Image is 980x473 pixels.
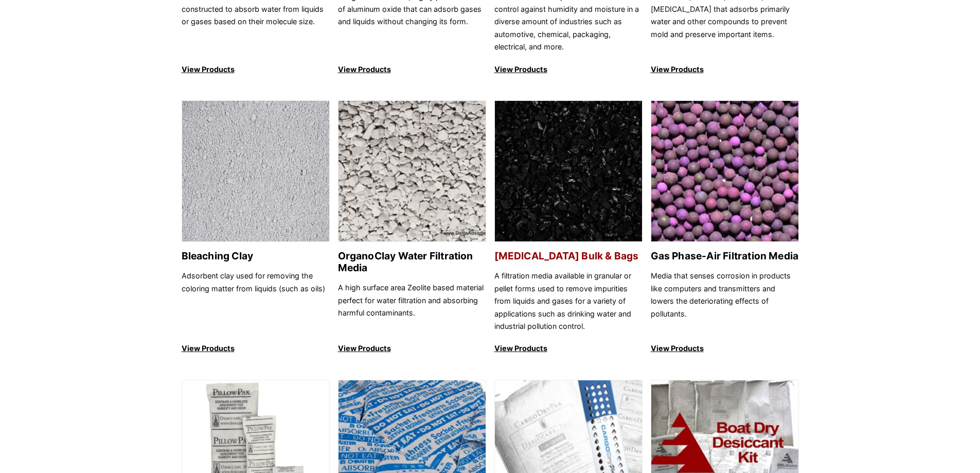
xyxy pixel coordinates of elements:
[338,282,486,332] p: A high surface area Zeolite based material perfect for water filtration and absorbing harmful con...
[338,101,486,242] img: OrganoClay Water Filtration Media
[182,250,330,262] h2: Bleaching Clay
[182,100,330,355] a: Bleaching Clay Bleaching Clay Adsorbent clay used for removing the coloring matter from liquids (...
[494,250,643,262] h2: [MEDICAL_DATA] Bulk & Bags
[494,63,643,76] p: View Products
[651,270,799,332] p: Media that senses corrosion in products like computers and transmitters and lowers the deteriorat...
[495,101,642,242] img: Activated Carbon Bulk & Bags
[494,270,643,332] p: A filtration media available in granular or pellet forms used to remove impurities from liquids a...
[651,63,799,76] p: View Products
[651,101,798,242] img: Gas Phase-Air Filtration Media
[494,342,643,355] p: View Products
[338,342,486,355] p: View Products
[338,250,486,274] h2: OrganoClay Water Filtration Media
[338,100,486,355] a: OrganoClay Water Filtration Media OrganoClay Water Filtration Media A high surface area Zeolite b...
[182,270,330,332] p: Adsorbent clay used for removing the coloring matter from liquids (such as oils)
[338,63,486,76] p: View Products
[182,342,330,355] p: View Products
[651,342,799,355] p: View Products
[494,100,643,355] a: Activated Carbon Bulk & Bags [MEDICAL_DATA] Bulk & Bags A filtration media available in granular ...
[651,250,799,262] h2: Gas Phase-Air Filtration Media
[182,101,329,242] img: Bleaching Clay
[651,100,799,355] a: Gas Phase-Air Filtration Media Gas Phase-Air Filtration Media Media that senses corrosion in prod...
[182,63,330,76] p: View Products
